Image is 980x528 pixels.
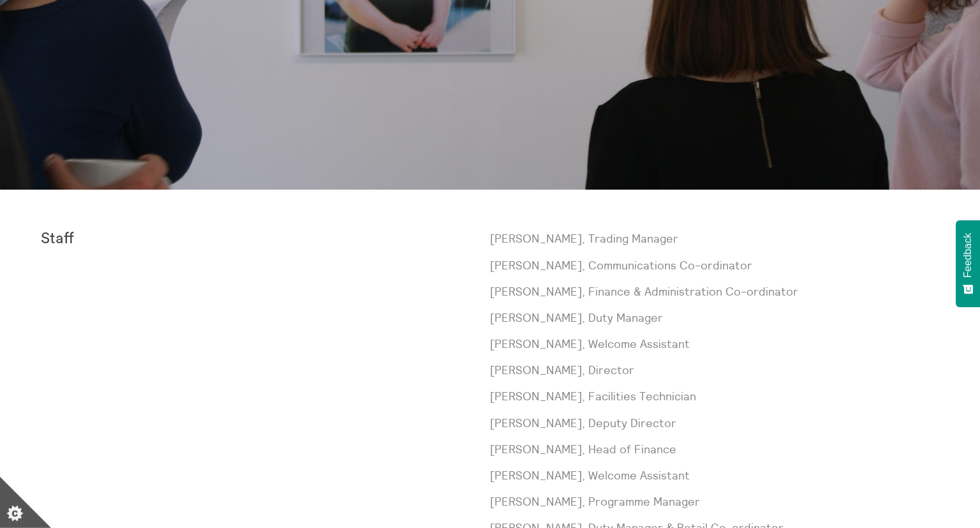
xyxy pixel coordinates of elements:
p: [PERSON_NAME], Director [490,362,939,378]
p: [PERSON_NAME], Welcome Assistant [490,336,939,352]
p: [PERSON_NAME], Trading Manager [490,230,939,246]
p: [PERSON_NAME], Welcome Assistant [490,467,939,483]
p: [PERSON_NAME], Deputy Director [490,415,939,431]
button: Feedback - Show survey [956,220,980,307]
p: [PERSON_NAME], Communications Co-ordinator [490,257,939,273]
p: [PERSON_NAME], Head of Finance [490,441,939,457]
p: [PERSON_NAME], Duty Manager [490,310,939,326]
p: [PERSON_NAME], Facilities Technician [490,388,939,404]
p: [PERSON_NAME], Programme Manager [490,494,939,509]
span: Feedback [962,233,974,278]
strong: Staff [41,231,74,246]
p: [PERSON_NAME], Finance & Administration Co-ordinator [490,283,939,299]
